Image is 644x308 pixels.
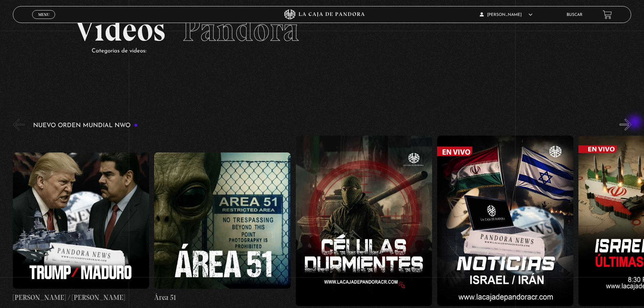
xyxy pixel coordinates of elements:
p: Categorías de videos: [92,46,569,56]
a: View your shopping cart [603,10,612,19]
h3: Nuevo Orden Mundial NWO [33,122,138,129]
a: Buscar [567,13,582,17]
span: Pandora [182,10,299,49]
button: Next [620,119,631,131]
span: [PERSON_NAME] [480,13,532,17]
h4: [PERSON_NAME] / [PERSON_NAME] [13,292,149,303]
span: Cerrar [36,18,52,23]
h4: Área 51 [154,292,290,303]
button: Previous [13,119,25,131]
span: Menu [38,13,49,17]
h2: Videos [75,14,569,46]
